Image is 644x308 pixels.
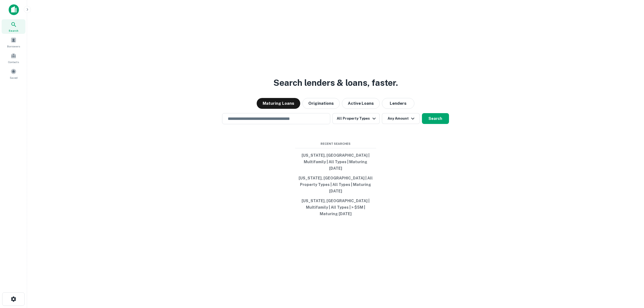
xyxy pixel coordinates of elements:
iframe: Chat Widget [617,265,644,291]
button: Originations [302,98,340,109]
a: Contacts [2,51,25,65]
span: Recent Searches [295,142,376,146]
span: Saved [10,76,18,80]
button: Active Loans [342,98,380,109]
span: Borrowers [7,44,20,48]
a: Borrowers [2,35,25,50]
a: Saved [2,66,25,81]
button: Any Amount [382,113,420,124]
button: All Property Types [332,113,379,124]
h3: Search lenders & loans, faster. [273,76,398,89]
span: Contacts [8,60,19,64]
button: Search [422,113,449,124]
button: [US_STATE], [GEOGRAPHIC_DATA] | Multifamily | All Types | > $5M | Maturing [DATE] [295,196,376,219]
img: capitalize-icon.png [9,4,19,15]
span: Search [9,28,18,33]
button: Maturing Loans [257,98,300,109]
a: Search [2,19,25,34]
button: [US_STATE], [GEOGRAPHIC_DATA] | All Property Types | All Types | Maturing [DATE] [295,173,376,196]
button: [US_STATE], [GEOGRAPHIC_DATA] | Multifamily | All Types | Maturing [DATE] [295,150,376,173]
button: Lenders [382,98,414,109]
